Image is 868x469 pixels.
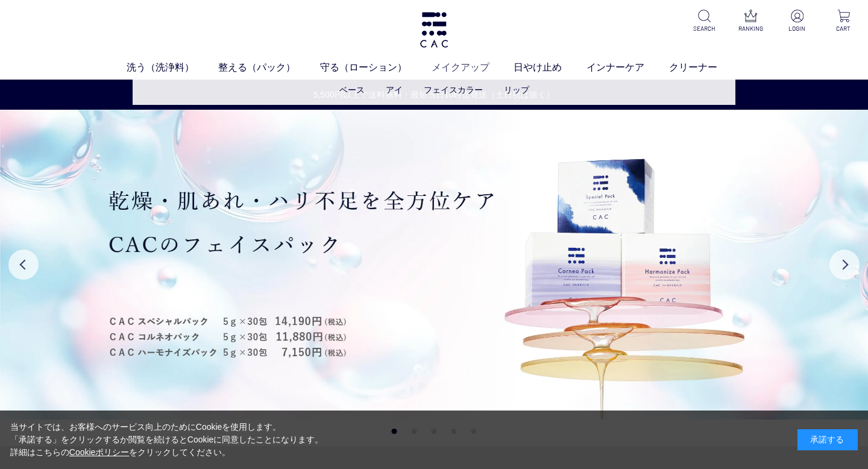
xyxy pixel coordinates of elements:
button: Next [829,250,860,280]
a: SEARCH [690,10,719,33]
button: Previous [8,250,39,280]
a: LOGIN [782,10,812,33]
a: フェイスカラー [424,85,483,95]
div: 承諾する [797,429,858,450]
a: 5,500円以上で送料無料・最短当日16時迄発送（土日祝は除く） [1,89,867,101]
a: アイ [386,85,403,95]
img: logo [418,12,450,48]
a: 日やけ止め [514,60,587,74]
a: RANKING [736,10,766,33]
p: SEARCH [690,24,719,33]
a: 守る（ローション） [320,60,432,74]
div: 当サイトでは、お客様へのサービス向上のためにCookieを使用します。 「承諾する」をクリックするか閲覧を続けるとCookieに同意したことになります。 詳細はこちらの をクリックしてください。 [10,421,324,459]
a: CART [829,10,858,33]
a: クリーナー [669,60,742,74]
a: リップ [504,85,529,95]
a: 整える（パック） [218,60,320,74]
a: メイクアップ [432,60,514,74]
a: インナーケア [587,60,669,74]
p: LOGIN [782,24,812,33]
a: ベース [339,85,365,95]
p: CART [829,24,858,33]
p: RANKING [736,24,766,33]
a: 洗う（洗浄料） [127,60,219,74]
a: Cookieポリシー [69,447,130,457]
